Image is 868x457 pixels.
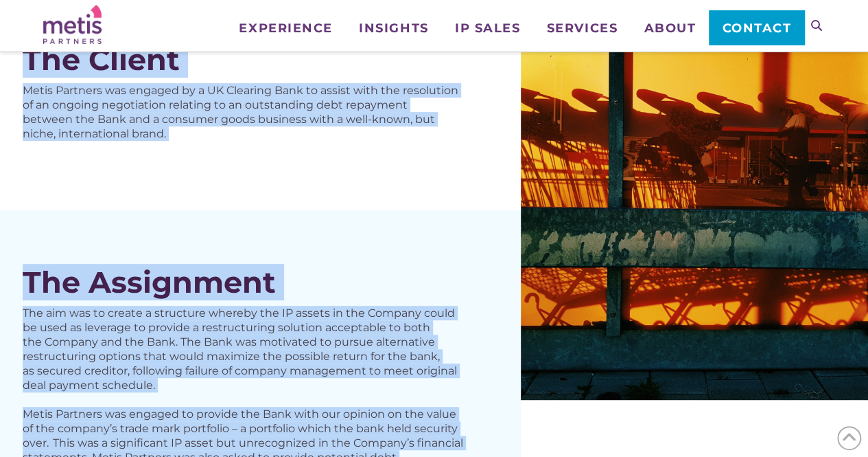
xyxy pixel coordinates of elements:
p: Metis Partners was engaged by a UK Clearing Bank to assist with the resolution of an ongoing nego... [23,83,467,141]
div: The Assignment [23,265,467,299]
span: Experience [239,22,332,34]
span: Back to Top [837,426,861,450]
span: Contact [723,22,792,34]
div: The Client [23,43,467,76]
img: Metis Partners [43,5,102,44]
span: Insights [359,22,428,34]
p: The aim was to create a structure whereby the IP assets in the Company could be used as leverage ... [23,306,467,392]
span: IP Sales [455,22,520,34]
a: Contact [709,10,804,45]
span: About [644,22,696,34]
span: Services [547,22,618,34]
